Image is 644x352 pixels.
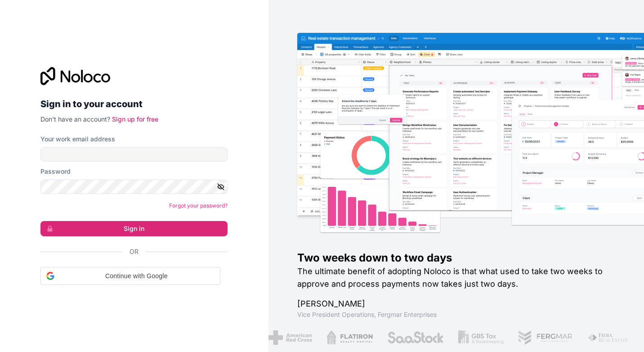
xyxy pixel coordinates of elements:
img: /assets/fergmar-CudnrXN5.png [518,330,573,345]
img: /assets/american-red-cross-BAupjrZR.png [268,330,312,345]
label: Your work email address [40,135,115,144]
button: Sign in [40,221,228,236]
img: /assets/flatiron-C8eUkumj.png [326,330,373,345]
img: /assets/saastock-C6Zbiodz.png [387,330,444,345]
a: Forgot your password? [169,202,228,209]
input: Password [40,180,228,194]
h1: Vice President Operations , Fergmar Enterprises [297,310,615,319]
div: Continue with Google [40,267,220,285]
h2: The ultimate benefit of adopting Noloco is that what used to take two weeks to approve and proces... [297,265,615,290]
span: Don't have an account? [40,115,110,123]
img: /assets/gbstax-C-GtDUiK.png [458,330,504,345]
img: /assets/fiera-fwj2N5v4.png [587,330,630,345]
a: Sign up for free [112,115,158,123]
h1: [PERSON_NAME] [297,298,615,310]
span: Continue with Google [58,271,215,281]
h2: Sign in to your account [40,96,228,112]
span: Or [130,247,139,256]
label: Password [40,167,71,176]
input: Email address [40,147,228,162]
h1: Two weeks down to two days [297,251,615,265]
